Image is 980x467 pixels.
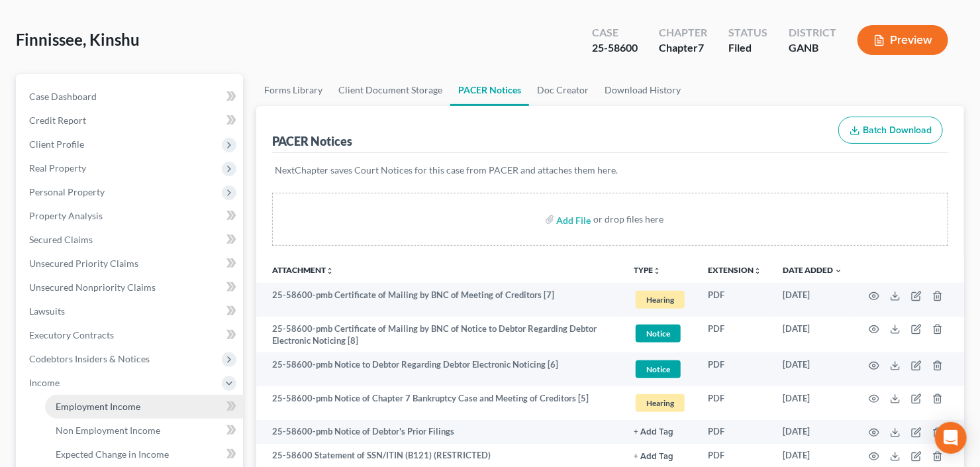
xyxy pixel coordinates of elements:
div: Chapter [659,25,707,40]
td: 25-58600-pmb Notice to Debtor Regarding Debtor Electronic Noticing [6] [256,352,623,386]
span: Unsecured Nonpriority Claims [29,282,156,293]
span: Lawsuits [29,305,65,317]
div: or drop files here [594,213,664,226]
a: Unsecured Nonpriority Claims [19,276,243,299]
a: Lawsuits [19,299,243,323]
div: 25-58600 [592,40,638,56]
a: Employment Income [45,395,243,419]
a: Download History [597,74,689,106]
td: 25-58600-pmb Notice of Debtor's Prior Filings [256,420,623,444]
td: 25-58600-pmb Notice of Chapter 7 Bankruptcy Case and Meeting of Creditors [5] [256,386,623,420]
div: Chapter [659,40,707,56]
td: PDF [697,420,772,444]
span: Executory Contracts [29,329,114,340]
div: District [789,25,836,40]
span: Hearing [636,394,685,412]
a: Forms Library [256,74,330,106]
span: Secured Claims [29,234,93,245]
td: 25-58600-pmb Certificate of Mailing by BNC of Notice to Debtor Regarding Debtor Electronic Notici... [256,317,623,353]
span: Real Property [29,162,86,174]
a: Extensionunfold_more [708,265,761,275]
div: Status [728,25,767,40]
span: Notice [636,325,681,342]
button: Batch Download [838,117,943,144]
td: PDF [697,352,772,386]
a: Attachmentunfold_more [272,265,334,275]
a: Secured Claims [19,228,243,252]
td: [DATE] [772,283,853,317]
span: Notice [636,360,681,378]
span: Credit Report [29,115,86,126]
a: Hearing [634,392,687,414]
a: Property Analysis [19,204,243,228]
button: + Add Tag [634,452,673,461]
span: Finnissee, Kinshu [16,30,140,49]
button: TYPEunfold_more [634,266,661,275]
td: [DATE] [772,386,853,420]
span: Case Dashboard [29,91,97,102]
div: Filed [728,40,767,56]
a: Date Added expand_more [783,265,842,275]
i: unfold_more [653,267,661,275]
a: Executory Contracts [19,323,243,347]
a: Hearing [634,289,687,311]
a: Unsecured Priority Claims [19,252,243,276]
i: unfold_more [754,267,761,275]
button: + Add Tag [634,428,673,437]
td: [DATE] [772,317,853,353]
a: Case Dashboard [19,85,243,109]
a: Notice [634,323,687,344]
td: 25-58600-pmb Certificate of Mailing by BNC of Meeting of Creditors [7] [256,283,623,317]
div: Open Intercom Messenger [935,422,967,454]
td: PDF [697,386,772,420]
span: Personal Property [29,186,105,197]
span: Batch Download [863,125,932,136]
span: 7 [698,41,704,54]
span: Expected Change in Income [56,448,169,460]
td: [DATE] [772,420,853,444]
a: + Add Tag [634,449,687,462]
p: NextChapter saves Court Notices for this case from PACER and attaches them here. [275,164,946,177]
a: Non Employment Income [45,419,243,442]
i: expand_more [834,267,842,275]
a: Notice [634,358,687,380]
a: PACER Notices [450,74,529,106]
span: Unsecured Priority Claims [29,258,138,269]
a: Doc Creator [529,74,597,106]
span: Non Employment Income [56,425,160,436]
td: PDF [697,317,772,353]
button: Preview [857,25,948,55]
td: PDF [697,283,772,317]
td: [DATE] [772,352,853,386]
div: PACER Notices [272,133,352,149]
a: Expected Change in Income [45,442,243,466]
span: Property Analysis [29,210,103,221]
span: Client Profile [29,138,84,150]
a: Client Document Storage [330,74,450,106]
span: Employment Income [56,401,140,412]
div: GANB [789,40,836,56]
span: Income [29,377,60,388]
span: Hearing [636,291,685,309]
div: Case [592,25,638,40]
a: + Add Tag [634,425,687,438]
i: unfold_more [326,267,334,275]
span: Codebtors Insiders & Notices [29,353,150,364]
a: Credit Report [19,109,243,132]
